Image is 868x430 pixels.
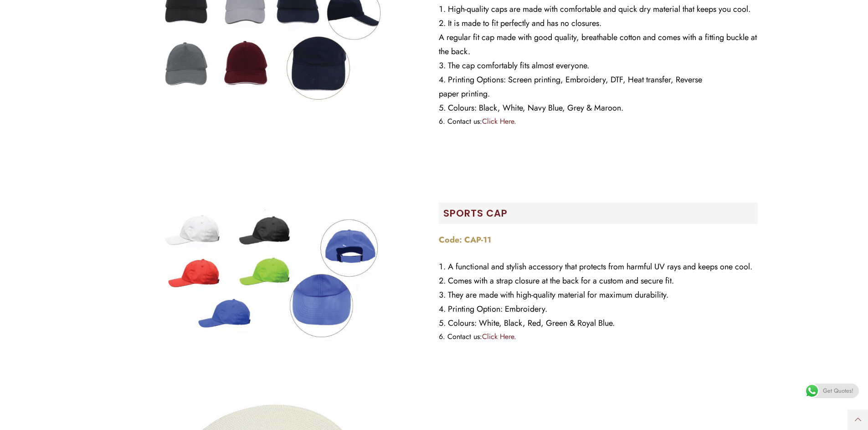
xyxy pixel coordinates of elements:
h2: Sports Cap [443,207,758,219]
li: Contact us: [439,330,758,343]
span: A functional and stylish accessory that protects from harmful UV rays and keeps one cool. [448,261,752,273]
span: It is made to fit perfectly and has no closures. A regular fit cap made with good quality, breath... [439,17,757,57]
span: Printing Options: Screen printing, Embroidery, DTF, Heat transfer, Reverse paper printing. [439,74,702,100]
a: Click Here. [482,116,516,126]
span: Colours: Black, White, Navy Blue, Grey & Maroon. [448,102,623,114]
strong: Code: CAP-11 [439,234,491,246]
span: Comes with a strap closure at the back for a custom and secure fit. [448,275,674,287]
span: Printing Option: Embroidery. [448,303,547,315]
span: The cap comfortably fits almost everyone. [448,60,589,71]
span: High-quality caps are made with comfortable and quick dry material that keeps you cool. [448,3,750,15]
span: Colours: White, Black, Red, Green & Royal Blue. [448,317,615,329]
span: Get Quotes! [823,384,853,398]
span: They are made with high-quality material for maximum durability. [448,289,668,301]
a: Click Here. [482,331,516,342]
li: Contact us: [439,115,758,128]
